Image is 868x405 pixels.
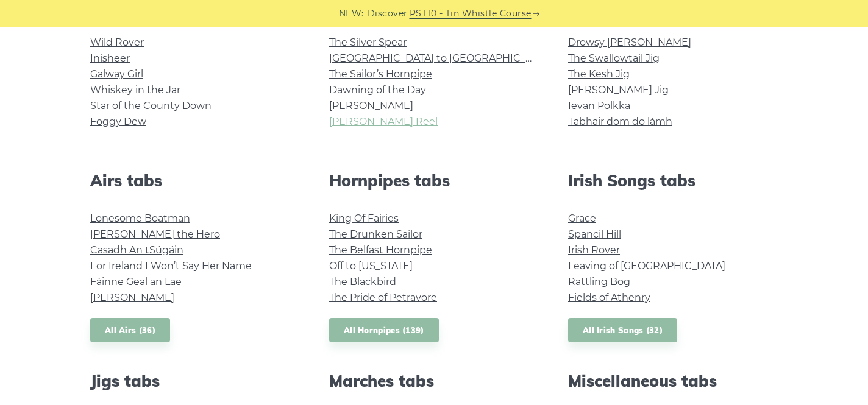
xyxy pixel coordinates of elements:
a: Leaving of [GEOGRAPHIC_DATA] [568,260,725,272]
a: Fields of Athenry [568,292,650,303]
a: Casadh An tSúgáin [90,244,183,256]
a: The Swallowtail Jig [568,52,660,64]
a: The Kesh Jig [568,68,630,80]
span: Discover [368,7,408,21]
a: The Pride of Petravore [329,292,437,303]
a: [PERSON_NAME] [90,292,174,303]
a: For Ireland I Won’t Say Her Name [90,260,252,272]
a: The Blackbird [329,276,396,287]
a: Off to [US_STATE] [329,260,413,272]
a: The Drunken Sailor [329,228,422,240]
a: Drowsy [PERSON_NAME] [568,37,691,48]
a: Foggy Dew [90,116,146,127]
a: All Airs (36) [90,318,170,343]
a: All Irish Songs (32) [568,318,677,343]
a: Galway Girl [90,68,143,80]
a: [PERSON_NAME] the Hero [90,228,220,240]
a: Lonesome Boatman [90,213,190,224]
a: Tabhair dom do lámh [568,116,672,127]
a: Dawning of the Day [329,84,426,96]
a: [PERSON_NAME] [329,100,413,111]
h2: Irish Songs tabs [568,171,778,190]
h2: Marches tabs [329,372,539,390]
a: Ievan Polkka [568,100,630,111]
a: Rattling Bog [568,276,630,287]
h2: Jigs tabs [90,372,300,390]
a: The Sailor’s Hornpipe [329,68,432,80]
a: King Of Fairies [329,213,399,224]
a: The Belfast Hornpipe [329,244,432,256]
a: [PERSON_NAME] Reel [329,116,438,127]
h2: Airs tabs [90,171,300,190]
h2: Hornpipes tabs [329,171,539,190]
a: Fáinne Geal an Lae [90,276,182,287]
a: Grace [568,213,596,224]
a: Star of the County Down [90,100,212,111]
a: Irish Rover [568,244,620,256]
a: Whiskey in the Jar [90,84,180,96]
a: Wild Rover [90,37,144,48]
a: Spancil Hill [568,228,621,240]
a: PST10 - Tin Whistle Course [410,7,532,21]
a: [GEOGRAPHIC_DATA] to [GEOGRAPHIC_DATA] [329,52,554,64]
a: The Silver Spear [329,37,407,48]
a: [PERSON_NAME] Jig [568,84,669,96]
h2: Miscellaneous tabs [568,372,778,390]
span: NEW: [339,7,364,21]
a: Inisheer [90,52,130,64]
a: All Hornpipes (139) [329,318,439,343]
